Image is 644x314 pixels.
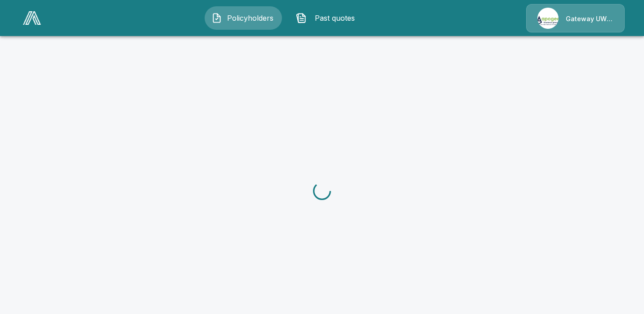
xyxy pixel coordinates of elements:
[296,13,307,23] img: Past quotes Icon
[205,6,282,30] button: Policyholders IconPolicyholders
[226,13,275,23] span: Policyholders
[23,11,41,25] img: AA Logo
[310,13,360,23] span: Past quotes
[289,6,367,30] button: Past quotes IconPast quotes
[211,13,222,23] img: Policyholders Icon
